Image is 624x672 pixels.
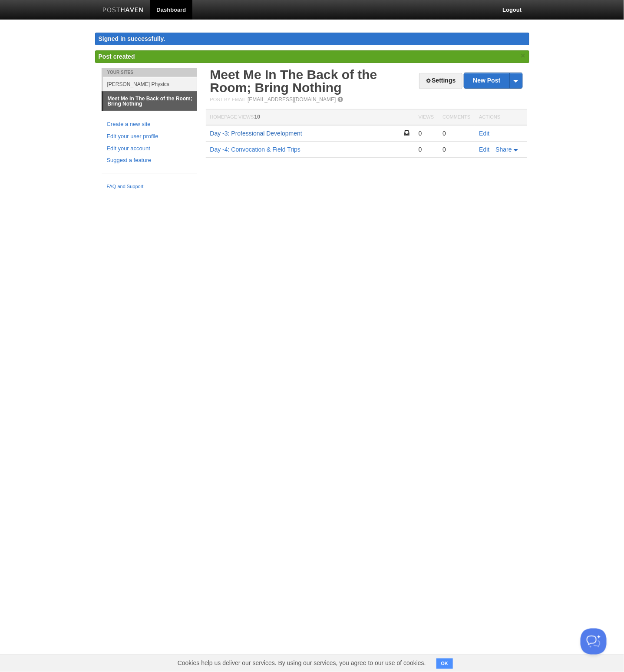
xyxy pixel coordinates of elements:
[479,146,490,153] a: Edit
[475,109,527,126] th: Actions
[248,96,336,103] a: [EMAIL_ADDRESS][DOMAIN_NAME]
[479,130,490,137] a: Edit
[95,33,529,45] div: Signed in successfully.
[414,109,438,126] th: Views
[102,7,144,14] img: Posthaven-bar
[419,73,462,89] a: Settings
[436,659,453,669] button: OK
[102,68,197,77] li: Your Sites
[169,655,435,672] span: Cookies help us deliver our services. By using our services, you agree to our use of cookies.
[107,132,192,141] a: Edit your user profile
[210,67,377,95] a: Meet Me In The Back of the Room; Bring Nothing
[438,109,475,126] th: Comments
[210,146,301,153] a: Day -4: Convocation & Field Trips
[581,629,607,655] iframe: Help Scout Beacon - Open
[103,77,197,91] a: [PERSON_NAME] Physics
[419,146,434,153] div: 0
[210,97,246,102] span: Post by Email
[107,156,192,165] a: Suggest a feature
[210,130,302,137] a: Day -3: Professional Development
[442,129,470,137] div: 0
[496,146,512,153] span: Share
[107,183,192,191] a: FAQ and Support
[99,53,135,60] span: Post created
[254,114,260,120] span: 10
[464,73,522,88] a: New Post
[519,50,527,61] a: ×
[107,120,192,129] a: Create a new site
[206,109,414,126] th: Homepage Views
[442,146,470,153] div: 0
[107,144,192,153] a: Edit your account
[419,129,434,137] div: 0
[103,92,197,111] a: Meet Me In The Back of the Room; Bring Nothing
